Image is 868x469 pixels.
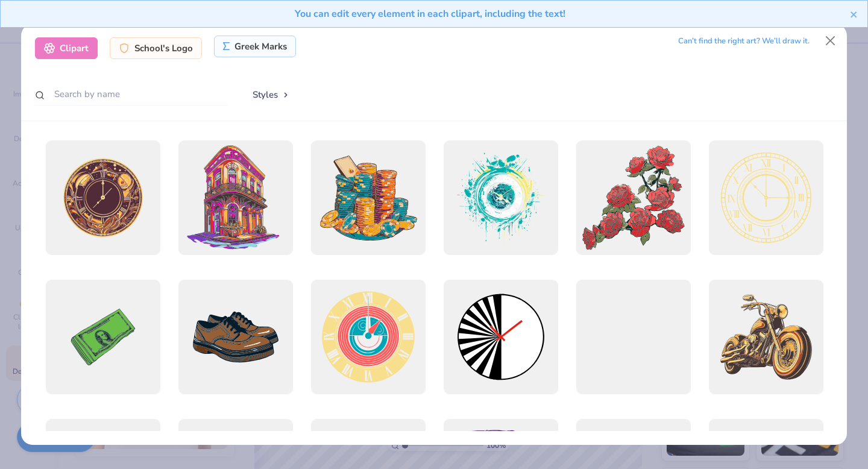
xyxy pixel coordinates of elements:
[110,37,202,59] div: School's Logo
[240,83,303,106] button: Styles
[10,7,850,21] div: You can edit every element in each clipart, including the text!
[35,37,98,59] div: Clipart
[819,30,842,52] button: Close
[214,36,297,57] div: Greek Marks
[35,83,228,105] input: Search by name
[678,31,810,52] div: Can’t find the right art? We’ll draw it.
[850,7,858,21] button: close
